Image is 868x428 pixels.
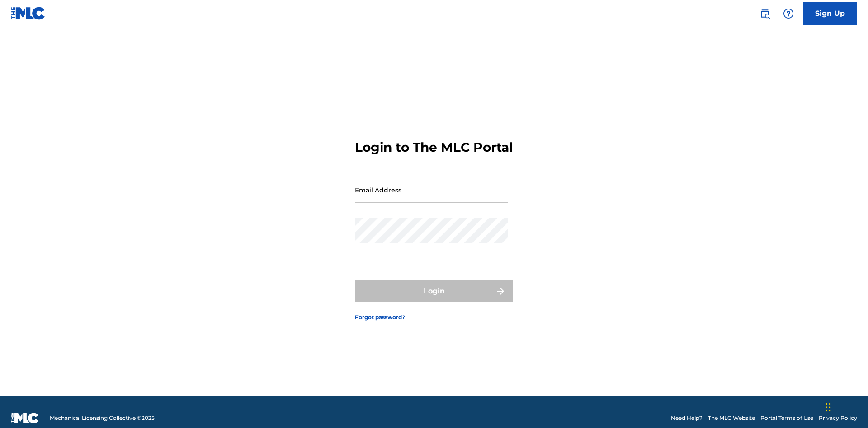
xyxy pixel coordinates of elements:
a: Need Help? [671,414,703,422]
img: search [759,8,770,19]
h3: Login to The MLC Portal [355,140,513,155]
div: Drag [826,394,831,421]
a: Public Search [756,5,774,23]
a: The MLC Website [708,414,755,422]
a: Sign Up [803,2,857,25]
a: Portal Terms of Use [760,414,813,422]
a: Privacy Policy [819,414,857,422]
a: Forgot password? [355,313,405,321]
img: logo [11,413,39,423]
iframe: Chat Widget [823,385,868,428]
img: MLC Logo [11,7,46,20]
img: help [783,8,794,19]
div: Help [779,5,797,23]
span: Mechanical Licensing Collective © 2025 [50,414,155,422]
